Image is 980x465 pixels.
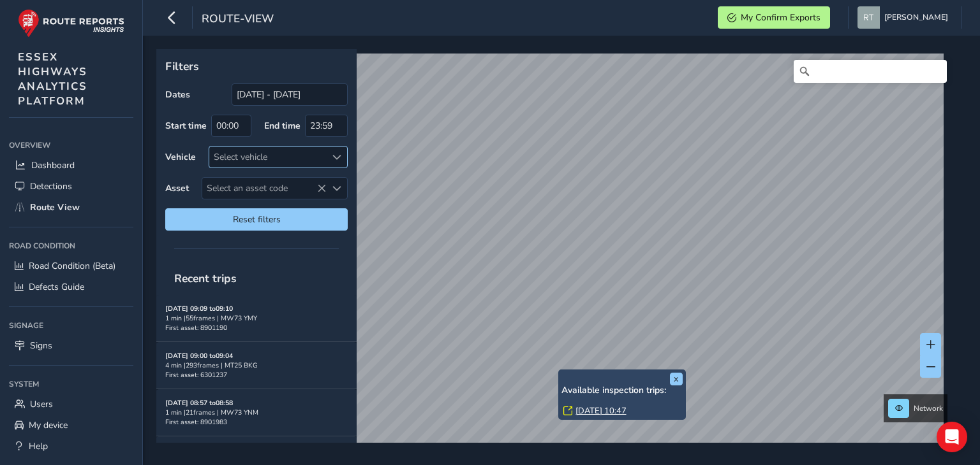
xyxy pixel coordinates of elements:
[670,373,683,385] button: x
[165,208,348,231] button: Reset filters
[9,176,133,197] a: Detections
[9,255,133,276] a: Road Condition (Beta)
[857,6,880,29] img: diamond-layout
[165,361,348,370] div: 4 min | 293 frames | MT25 BKG
[165,351,233,361] strong: [DATE] 09:00 to 09:04
[209,147,326,168] div: Select vehicle
[165,151,196,163] label: Vehicle
[264,120,301,132] label: End time
[30,201,80,213] span: Route View
[29,281,84,293] span: Defects Guide
[937,422,967,452] div: Open Intercom Messenger
[914,403,943,413] span: Network
[9,335,133,356] a: Signs
[326,178,347,199] div: Select an asset code
[857,6,953,29] button: [PERSON_NAME]
[165,58,348,75] p: Filters
[165,408,348,417] div: 1 min | 21 frames | MW73 YNM
[9,155,133,176] a: Dashboard
[175,213,338,225] span: Reset filters
[9,236,133,255] div: Road Condition
[884,6,948,29] span: [PERSON_NAME]
[165,370,227,380] span: First asset: 6301237
[9,394,133,415] a: Users
[9,436,133,457] a: Help
[718,6,830,29] button: My Confirm Exports
[29,260,115,272] span: Road Condition (Beta)
[31,159,75,171] span: Dashboard
[165,304,233,313] strong: [DATE] 09:09 to 09:10
[9,197,133,218] a: Route View
[165,398,233,408] strong: [DATE] 08:57 to 08:58
[9,316,133,335] div: Signage
[202,11,274,29] span: route-view
[165,89,190,101] label: Dates
[575,405,627,417] a: [DATE] 10:47
[165,262,246,295] span: Recent trips
[165,182,189,194] label: Asset
[794,60,947,83] input: Search
[18,9,124,38] img: rr logo
[9,375,133,394] div: System
[165,323,227,333] span: First asset: 8901190
[30,340,52,352] span: Signs
[29,440,48,452] span: Help
[9,276,133,297] a: Defects Guide
[165,120,207,132] label: Start time
[29,419,68,431] span: My device
[165,313,348,323] div: 1 min | 55 frames | MW73 YMY
[9,136,133,155] div: Overview
[561,385,683,396] h6: Available inspection trips:
[741,11,820,24] span: My Confirm Exports
[9,415,133,436] a: My device
[30,180,72,192] span: Detections
[18,50,87,108] span: ESSEX HIGHWAYS ANALYTICS PLATFORM
[165,417,227,427] span: First asset: 8901983
[30,398,53,410] span: Users
[202,178,326,199] span: Select an asset code
[161,54,944,457] canvas: Map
